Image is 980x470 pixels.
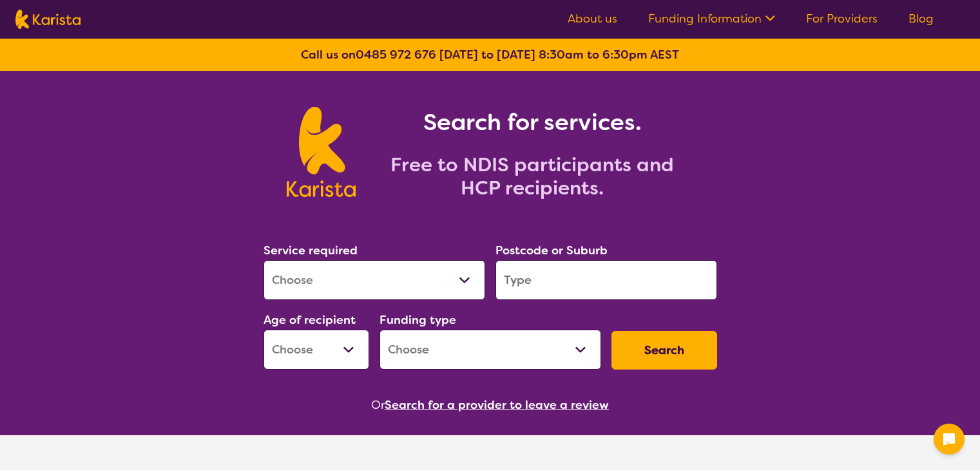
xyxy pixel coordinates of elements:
[287,107,356,197] img: Karista logo
[495,243,608,258] label: Postcode or Suburb
[264,243,358,258] label: Service required
[371,107,693,138] h1: Search for services.
[495,260,717,300] input: Type
[806,11,878,26] a: For Providers
[908,11,934,26] a: Blog
[356,47,436,62] a: 0485 972 676
[371,395,385,415] span: Or
[568,11,617,26] a: About us
[301,47,679,62] b: Call us on [DATE] to [DATE] 8:30am to 6:30pm AEST
[611,331,717,370] button: Search
[264,312,356,328] label: Age of recipient
[385,395,609,415] button: Search for a provider to leave a review
[15,10,81,29] img: Karista logo
[380,312,456,328] label: Funding type
[648,11,775,26] a: Funding Information
[371,153,693,200] h2: Free to NDIS participants and HCP recipients.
